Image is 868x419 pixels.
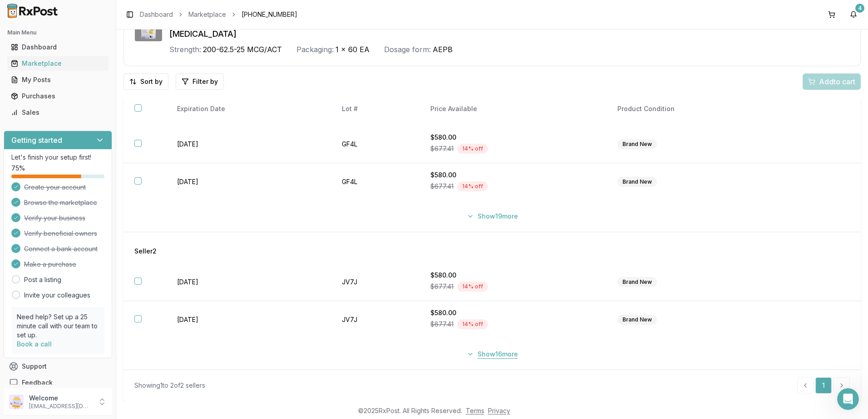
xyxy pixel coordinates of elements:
[4,89,112,103] button: Purchases
[11,75,105,84] div: My Posts
[123,73,168,90] button: Sort by
[4,358,112,375] button: Support
[17,312,99,340] p: Need help? Set up a 25 minute call with our team to set up.
[7,88,108,104] a: Purchases
[203,44,282,55] span: 200-62.5-25 MCG/ACT
[430,171,596,180] div: $580.00
[430,144,454,153] span: $677.41
[430,320,454,329] span: $677.41
[617,177,657,187] div: Brand New
[7,104,108,121] a: Sales
[24,198,97,207] span: Browse the marketplace
[24,214,85,223] span: Verify your business
[466,407,484,414] a: Terms
[855,4,864,13] div: 4
[384,44,431,55] div: Dosage form:
[166,126,331,163] td: [DATE]
[430,308,596,317] div: $580.00
[22,378,53,387] span: Feedback
[11,164,25,173] span: 75 %
[430,271,596,280] div: $580.00
[4,73,112,87] button: My Posts
[461,208,523,224] button: Show19more
[7,72,108,88] a: My Posts
[296,44,334,55] div: Packaging:
[457,319,488,329] div: 14 % off
[331,126,419,163] td: GF4L
[457,144,488,154] div: 14 % off
[9,395,24,409] img: User avatar
[24,275,61,284] a: Post a listing
[11,43,105,52] div: Dashboard
[430,133,596,142] div: $580.00
[4,56,112,71] button: Marketplace
[815,377,832,394] a: 1
[331,263,419,301] td: JV7J
[846,7,861,22] button: 4
[617,315,657,325] div: Brand New
[169,28,849,40] div: [MEDICAL_DATA]
[24,260,76,269] span: Make a purchase
[166,163,331,201] td: [DATE]
[17,340,52,348] a: Book a call
[166,97,331,121] th: Expiration Date
[331,97,419,121] th: Lot #
[430,182,454,191] span: $677.41
[430,282,454,291] span: $677.41
[169,44,201,55] div: Strength:
[331,301,419,339] td: JV7J
[29,403,92,410] p: [EMAIL_ADDRESS][DOMAIN_NAME]
[140,10,173,19] a: Dashboard
[617,139,657,149] div: Brand New
[4,40,112,54] button: Dashboard
[29,394,92,403] p: Welcome
[24,291,90,300] a: Invite your colleagues
[134,247,157,256] span: Seller 2
[24,183,86,192] span: Create your account
[192,77,218,86] span: Filter by
[140,10,297,19] nav: breadcrumb
[7,55,108,72] a: Marketplace
[134,381,205,390] div: Showing 1 to 2 of 2 sellers
[166,263,331,301] td: [DATE]
[617,277,657,287] div: Brand New
[24,229,97,238] span: Verify beneficial owners
[607,97,793,121] th: Product Condition
[4,105,112,120] button: Sales
[188,10,226,19] a: Marketplace
[24,244,98,253] span: Connect a bank account
[331,163,419,201] td: GF4L
[176,73,224,90] button: Filter by
[7,39,108,55] a: Dashboard
[419,97,607,121] th: Price Available
[242,10,297,19] span: [PHONE_NUMBER]
[11,92,105,101] div: Purchases
[335,44,370,55] span: 1 x 60 EA
[11,108,105,117] div: Sales
[457,181,488,191] div: 14 % off
[457,282,488,292] div: 14 % off
[433,44,453,55] span: AEPB
[797,377,850,394] nav: pagination
[488,407,510,414] a: Privacy
[166,301,331,339] td: [DATE]
[4,4,62,18] img: RxPost Logo
[11,135,62,146] h3: Getting started
[140,77,163,86] span: Sort by
[4,375,112,391] button: Feedback
[7,29,108,36] h2: Main Menu
[461,346,523,362] button: Show16more
[11,153,104,162] p: Let's finish your setup first!
[837,388,859,410] iframe: Intercom live chat
[11,59,105,68] div: Marketplace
